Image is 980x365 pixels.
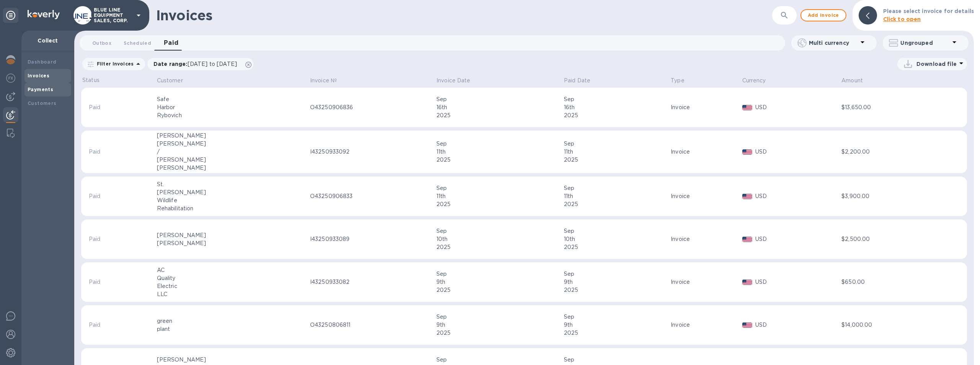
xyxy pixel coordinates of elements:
div: Safe [157,95,308,103]
p: Customer [157,77,183,85]
div: 2025 [436,156,562,164]
span: Currency [742,77,776,85]
div: 11th [436,192,562,200]
p: Status [82,76,155,84]
span: Type [671,77,694,85]
div: O43250906836 [310,103,434,111]
div: plant [157,325,308,333]
div: LLC [157,290,308,298]
div: Invoice [671,148,740,156]
div: 16th [436,103,562,111]
div: 9th [436,321,562,329]
div: Harbor [157,103,308,111]
div: Electric [157,282,308,290]
div: Wildlife [157,196,308,205]
div: 2025 [436,111,562,119]
span: Invoice № [310,77,347,85]
div: Rehabilitation [157,205,308,213]
div: O43250806811 [310,321,434,329]
span: Paid [164,38,179,48]
b: Click to open [883,16,921,22]
div: Sep [564,95,668,103]
div: [PERSON_NAME] [157,156,308,164]
div: Rybovich [157,111,308,119]
div: 2025 [436,329,562,337]
p: Date range : [154,60,241,68]
img: USD [742,322,753,328]
p: USD [755,278,839,286]
b: Please select invoice for details [883,8,974,14]
div: O43250906833 [310,192,434,200]
p: Currency [742,77,766,85]
div: Sep [564,270,668,278]
div: 2025 [564,156,668,164]
div: St. [157,180,308,188]
div: 9th [436,278,562,286]
div: [PERSON_NAME] [157,188,308,196]
img: USD [742,194,753,199]
b: Invoices [28,73,49,79]
p: Invoice Date [436,77,470,85]
div: [PERSON_NAME] [157,231,308,239]
div: Invoice [671,192,740,200]
div: 9th [564,278,668,286]
div: / [157,148,308,156]
img: Logo [28,10,60,19]
div: Sep [436,270,562,278]
p: Paid [89,278,148,286]
span: Scheduled [124,39,151,47]
button: Add invoice [800,9,846,21]
div: 9th [564,321,668,329]
p: BLUE LINE EQUIPMENT SALES, CORP. [94,7,132,23]
p: Invoice № [310,77,337,85]
iframe: Chat Widget [808,57,980,365]
div: 2025 [564,243,668,251]
div: I43250933092 [310,148,434,156]
p: Paid [89,192,148,200]
img: USD [742,149,753,155]
span: Customer [157,77,193,85]
div: 2025 [436,200,562,208]
b: Customers [28,100,57,106]
p: Paid [89,321,148,329]
p: Collect [28,37,68,44]
div: Invoice [671,103,740,111]
p: USD [755,321,839,329]
div: Sep [564,184,668,192]
div: 11th [436,148,562,156]
b: Payments [28,87,53,92]
div: 2025 [564,200,668,208]
p: Paid [89,235,148,243]
span: Outbox [92,39,111,47]
img: USD [742,280,753,285]
div: 2025 [564,329,668,337]
p: Ungrouped [900,39,950,47]
div: Sep [564,140,668,148]
p: Filter Invoices [94,61,134,67]
div: Sep [436,313,562,321]
p: Paid [89,148,148,156]
p: Type [671,77,684,85]
p: USD [755,148,839,156]
img: USD [742,105,753,110]
div: 2025 [436,286,562,294]
div: Unpin categories [3,8,18,23]
div: Invoice [671,278,740,286]
b: Dashboard [28,59,57,65]
div: [PERSON_NAME] [157,356,308,364]
div: Sep [436,227,562,235]
p: USD [755,235,839,243]
div: Invoice [671,235,740,243]
div: 11th [564,148,668,156]
p: USD [755,103,839,111]
div: Sep [564,227,668,235]
div: Date range:[DATE] to [DATE] [147,58,253,70]
div: Sep [564,313,668,321]
div: Quality [157,274,308,282]
h1: Invoices [156,7,212,23]
div: AC [157,266,308,274]
div: 16th [564,103,668,111]
div: 10th [436,235,562,243]
div: [PERSON_NAME] [157,140,308,148]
